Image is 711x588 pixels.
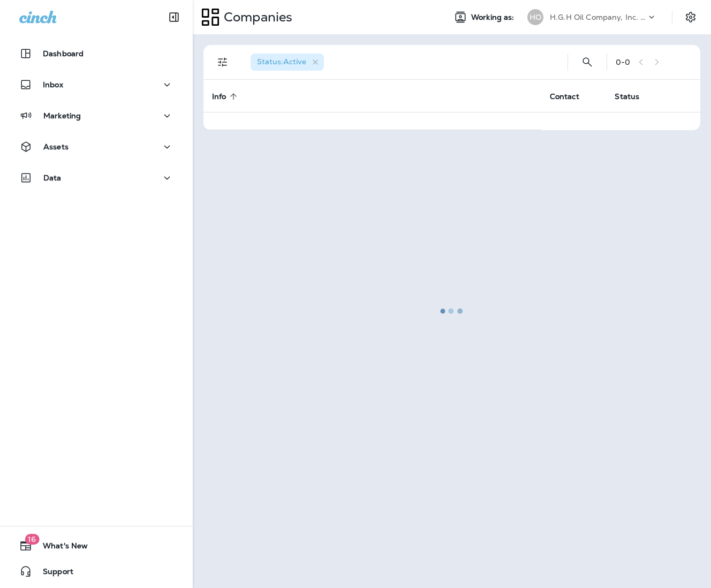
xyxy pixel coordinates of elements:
[25,534,39,545] span: 16
[11,74,182,95] button: Inbox
[471,13,517,22] span: Working as:
[32,541,88,554] span: What's New
[11,136,182,157] button: Assets
[527,9,543,25] div: HO
[11,561,182,582] button: Support
[43,49,84,58] p: Dashboard
[11,105,182,126] button: Marketing
[32,567,73,580] span: Support
[681,7,700,27] button: Settings
[43,111,81,120] p: Marketing
[11,535,182,556] button: 16What's New
[11,43,182,64] button: Dashboard
[43,142,69,151] p: Assets
[43,80,63,89] p: Inbox
[220,9,292,25] p: Companies
[159,6,189,28] button: Collapse Sidebar
[550,13,646,21] p: H.G.H Oil Company, Inc. dba Jiffy Lube
[11,167,182,189] button: Data
[43,174,62,182] p: Data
